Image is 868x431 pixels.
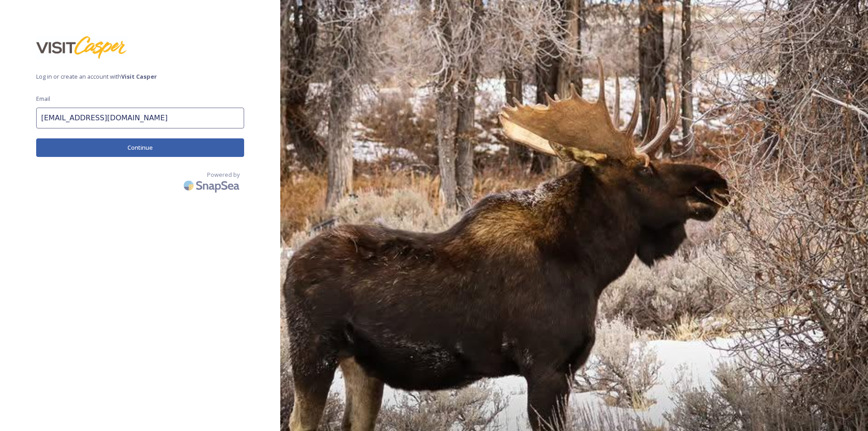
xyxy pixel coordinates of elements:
[36,108,244,128] input: john.doe@snapsea.io
[36,138,244,157] button: Continue
[36,95,50,103] span: Email
[36,36,127,59] img: download%20%281%29.png
[207,171,240,179] span: Powered by
[181,175,244,196] img: SnapSea Logo
[36,72,244,81] span: Log in or create an account with
[121,72,157,81] strong: Visit Casper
